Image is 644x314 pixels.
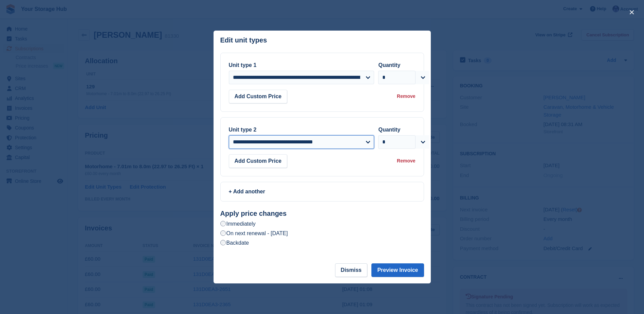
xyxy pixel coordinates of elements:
[397,157,415,164] div: Remove
[220,239,249,246] label: Backdate
[220,240,226,245] input: Backdate
[220,210,287,217] strong: Apply price changes
[397,93,415,100] div: Remove
[229,154,288,168] button: Add Custom Price
[229,188,416,196] div: + Add another
[229,62,257,68] label: Unit type 1
[220,221,226,226] input: Immediately
[220,230,288,237] label: On next renewal - [DATE]
[220,230,226,236] input: On next renewal - [DATE]
[371,263,424,277] button: Preview Invoice
[378,127,400,133] label: Quantity
[626,7,637,18] button: close
[220,182,424,202] a: + Add another
[220,36,267,44] p: Edit unit types
[229,127,257,133] label: Unit type 2
[335,263,367,277] button: Dismiss
[229,90,288,103] button: Add Custom Price
[220,220,256,227] label: Immediately
[378,62,400,68] label: Quantity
